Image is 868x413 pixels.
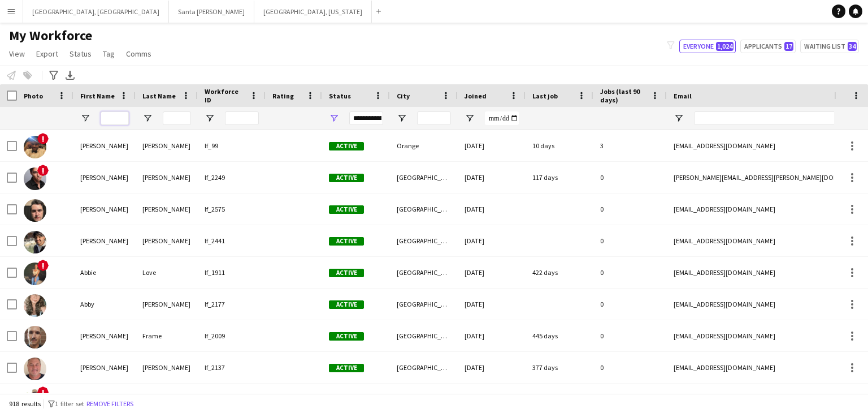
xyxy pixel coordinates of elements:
[272,92,294,100] span: Rating
[526,130,593,161] div: 10 days
[70,49,92,59] span: Status
[329,113,339,123] button: Open Filter Menu
[458,352,526,383] div: [DATE]
[73,257,136,288] div: Abbie
[198,130,266,161] div: lf_99
[24,167,46,190] img: Aaron Hanick
[593,352,667,383] div: 0
[674,92,692,100] span: Email
[458,320,526,351] div: [DATE]
[800,40,859,53] button: Waiting list34
[329,205,364,214] span: Active
[526,162,593,193] div: 117 days
[526,320,593,351] div: 445 days
[73,289,136,320] div: Abby
[329,364,364,372] span: Active
[329,300,364,309] span: Active
[329,332,364,341] span: Active
[80,113,90,123] button: Open Filter Menu
[848,42,857,51] span: 34
[142,113,153,123] button: Open Filter Menu
[593,289,667,320] div: 0
[674,113,684,123] button: Open Filter Menu
[136,289,198,320] div: [PERSON_NAME]
[397,113,407,123] button: Open Filter Menu
[465,113,475,123] button: Open Filter Menu
[526,352,593,383] div: 377 days
[198,352,266,383] div: lf_2137
[136,162,198,193] div: [PERSON_NAME]
[254,1,372,23] button: [GEOGRAPHIC_DATA], [US_STATE]
[36,49,58,59] span: Export
[136,257,198,288] div: Love
[73,193,136,225] div: [PERSON_NAME]
[593,320,667,351] div: 0
[32,46,63,61] a: Export
[24,231,46,253] img: Aaron Sanchez
[784,42,793,51] span: 17
[458,225,526,256] div: [DATE]
[390,320,458,351] div: [GEOGRAPHIC_DATA]
[390,352,458,383] div: [GEOGRAPHIC_DATA]
[101,111,129,125] input: First Name Filter Input
[417,111,451,125] input: City Filter Input
[593,162,667,193] div: 0
[532,92,558,100] span: Last job
[136,130,198,161] div: [PERSON_NAME]
[24,358,46,380] img: Adam Orr
[716,42,734,51] span: 1,024
[24,199,46,222] img: Aaron Peralta
[458,162,526,193] div: [DATE]
[593,193,667,225] div: 0
[84,398,136,410] button: Remove filters
[136,352,198,383] div: [PERSON_NAME]
[142,92,176,100] span: Last Name
[198,257,266,288] div: lf_1911
[23,1,169,23] button: [GEOGRAPHIC_DATA], [GEOGRAPHIC_DATA]
[55,399,84,408] span: 1 filter set
[390,225,458,256] div: [GEOGRAPHIC_DATA]
[98,46,119,61] a: Tag
[136,225,198,256] div: [PERSON_NAME]
[37,133,49,144] span: !
[73,320,136,351] div: [PERSON_NAME]
[458,289,526,320] div: [DATE]
[225,111,259,125] input: Workforce ID Filter Input
[37,165,49,176] span: !
[198,320,266,351] div: lf_2009
[5,46,29,61] a: View
[390,193,458,225] div: [GEOGRAPHIC_DATA]
[397,92,410,100] span: City
[24,294,46,317] img: Abby Warren
[329,237,364,246] span: Active
[47,68,60,82] app-action-btn: Advanced filters
[679,40,736,53] button: Everyone1,024
[593,257,667,288] div: 0
[198,225,266,256] div: lf_2441
[73,352,136,383] div: [PERSON_NAME]
[458,193,526,225] div: [DATE]
[63,68,77,82] app-action-btn: Export XLSX
[198,289,266,320] div: lf_2177
[485,111,519,125] input: Joined Filter Input
[103,49,115,59] span: Tag
[390,289,458,320] div: [GEOGRAPHIC_DATA]
[465,92,487,100] span: Joined
[136,320,198,351] div: Frame
[205,87,245,104] span: Workforce ID
[9,27,92,44] span: My Workforce
[136,193,198,225] div: [PERSON_NAME]
[121,46,156,61] a: Comms
[329,174,364,182] span: Active
[80,92,115,100] span: First Name
[24,326,46,349] img: Adam Frame
[37,260,49,271] span: !
[600,87,646,104] span: Jobs (last 90 days)
[9,49,25,59] span: View
[593,225,667,256] div: 0
[198,193,266,225] div: lf_2575
[24,263,46,285] img: Abbie Love
[198,162,266,193] div: lf_2249
[169,1,254,23] button: Santa [PERSON_NAME]
[24,136,46,158] img: Aaron Bolton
